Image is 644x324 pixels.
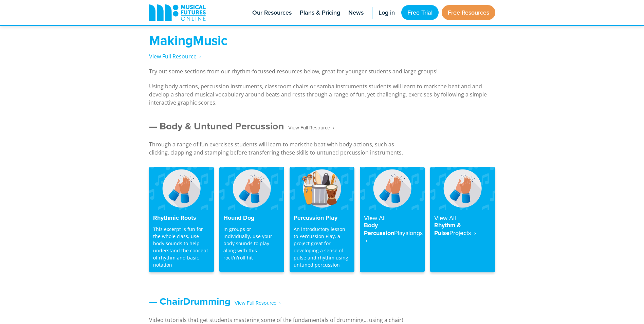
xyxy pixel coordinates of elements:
h4: Rhythm & Pulse [434,214,491,237]
strong: Projects ‎ › [449,229,476,237]
p: This excerpt is fun for the whole class, use body sounds to help understand the concept of rhythm... [153,226,210,268]
span: Our Resources [252,8,292,17]
a: View AllBody PercussionPlayalongs ‎ › [360,167,425,272]
h4: Body Percussion [364,214,421,245]
a: Hound Dog In groups or individually, use your body sounds to play along with this rock'n'roll hit [219,167,284,272]
a: — Body & Untuned Percussion‎ ‎ ‎ View Full Resource‎‏‏‎ ‎ › [149,119,334,133]
a: View AllRhythm & PulseProjects ‎ › [430,167,495,272]
a: Rhythmic Roots This excerpt is fun for the whole class, use body sounds to help understand the co... [149,167,214,272]
h4: Rhythmic Roots [153,214,210,222]
strong: View All [434,214,456,222]
a: Percussion Play An introductory lesson to Percussion Play, a project great for developing a sense... [290,167,354,272]
p: In groups or individually, use your body sounds to play along with this rock'n'roll hit [223,226,280,261]
strong: View All [364,214,386,222]
span: View Full Resource‎‏‏‎ ‎ › [149,53,201,60]
p: Using body actions, percussion instruments, classroom chairs or samba instruments students will l... [149,82,495,107]
strong: Playalongs ‎ › [364,229,423,245]
a: View Full Resource‎‏‏‎ ‎ › [149,53,201,60]
p: Through a range of fun exercises students will learn to mark the beat with body actions, such as ... [149,140,414,157]
a: — ChairDrumming‎ ‎ ‎ View Full Resource‎‏‏‎ ‎ › [149,294,280,308]
p: Try out some sections from our rhythm-focussed resources below, great for younger students and la... [149,67,495,75]
p: An introductory lesson to Percussion Play, a project great for developing a sense of pulse and rh... [294,226,350,268]
a: Free Trial [401,5,439,20]
span: ‎ ‎ ‎ View Full Resource‎‏‏‎ ‎ › [284,122,334,134]
h4: Percussion Play [294,214,350,222]
a: Free Resources [442,5,495,20]
span: Log in [379,8,395,17]
span: News [348,8,364,17]
span: ‎ ‎ ‎ View Full Resource‎‏‏‎ ‎ › [231,297,280,309]
span: Plans & Pricing [300,8,340,17]
h4: Hound Dog [223,214,280,222]
strong: MakingMusic [149,31,227,50]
